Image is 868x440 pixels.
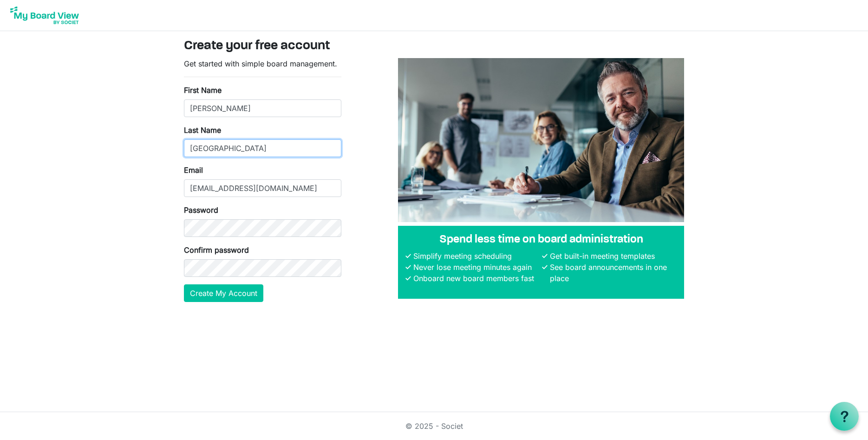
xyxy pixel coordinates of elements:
[405,421,463,431] a: © 2025 - Societ
[184,284,263,302] button: Create My Account
[184,59,337,68] span: Get started with simple board management.
[7,4,82,27] img: My Board View Logo
[398,58,684,222] img: A photograph of board members sitting at a table
[184,85,222,96] label: First Name
[411,262,540,273] li: Never lose meeting minutes again
[184,125,221,136] label: Last Name
[405,233,677,247] h4: Spend less time on board administration
[411,250,540,262] li: Simplify meeting scheduling
[548,262,677,284] li: See board announcements in one place
[411,273,540,284] li: Onboard new board members fast
[184,244,249,256] label: Confirm password
[184,39,685,54] h3: Create your free account
[548,250,677,262] li: Get built-in meeting templates
[184,204,218,216] label: Password
[184,164,203,176] label: Email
